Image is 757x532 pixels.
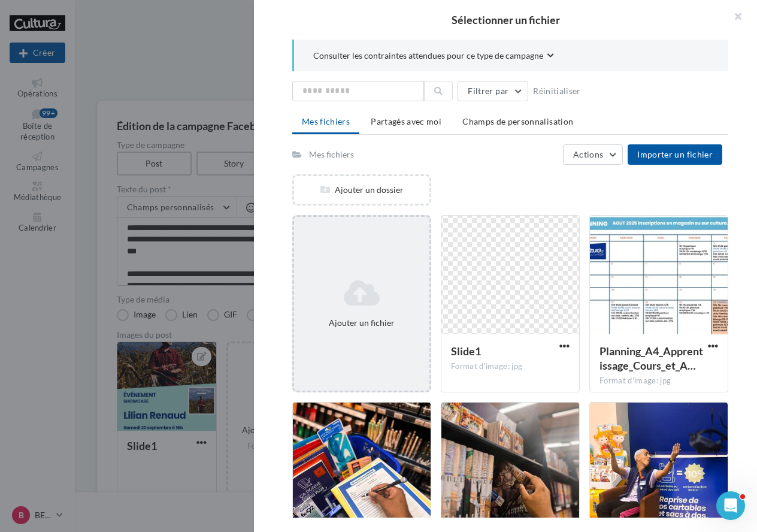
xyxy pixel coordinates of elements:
[528,84,586,98] button: Réinitialiser
[573,149,603,159] span: Actions
[458,81,528,101] button: Filtrer par
[451,361,570,372] div: Format d'image: jpg
[628,144,722,165] button: Importer un fichier
[716,491,745,520] iframe: Intercom live chat
[309,149,354,161] div: Mes fichiers
[462,116,573,126] span: Champs de personnalisation
[637,149,713,159] span: Importer un fichier
[313,49,554,64] button: Consulter les contraintes attendues pour ce type de campagne
[294,184,429,196] div: Ajouter un dossier
[599,344,703,372] span: Planning_A4_Apprentissage_Cours_et_Ateliers_2025
[302,116,350,126] span: Mes fichiers
[599,376,718,386] div: Format d'image: jpg
[313,50,543,62] span: Consulter les contraintes attendues pour ce type de campagne
[563,144,623,165] button: Actions
[299,317,425,329] div: Ajouter un fichier
[273,14,738,25] h2: Sélectionner un fichier
[451,344,481,358] span: Slide1
[371,116,441,126] span: Partagés avec moi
